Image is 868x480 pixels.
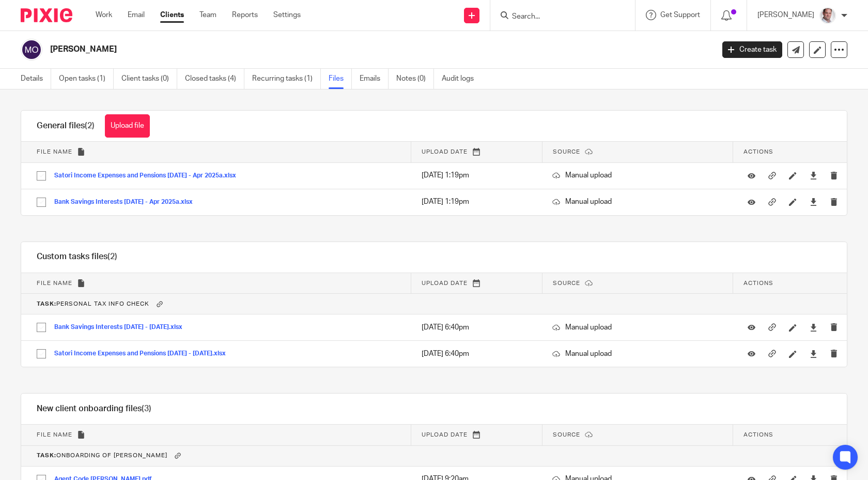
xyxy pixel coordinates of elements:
h1: Custom tasks files [37,251,117,262]
p: [DATE] 6:40pm [422,349,532,359]
a: Settings [273,10,301,20]
a: Open tasks (1) [59,69,114,89]
a: Closed tasks (4) [185,69,244,89]
span: Get Support [660,11,700,19]
span: Actions [743,280,773,286]
a: Notes (0) [396,69,434,89]
img: Pixie [21,8,72,22]
span: Personal Tax Info Check [37,301,149,307]
span: Upload date [422,280,468,286]
button: Bank Savings Interests [DATE] - [DATE].xlsx [54,324,190,331]
button: Bank Savings Interests [DATE] - Apr 2025a.xlsx [54,199,200,206]
p: Manual upload [552,349,723,359]
a: Files [329,69,352,89]
p: [DATE] 1:19pm [422,197,532,207]
input: Select [32,192,51,212]
a: Email [128,10,145,20]
a: Team [199,10,216,20]
span: Upload date [422,432,468,438]
a: Details [21,69,51,89]
span: Actions [743,432,773,438]
span: Upload date [422,149,468,155]
a: Emails [360,69,389,89]
input: Search [511,12,604,22]
p: [DATE] 1:19pm [422,170,532,181]
b: Task: [37,301,56,307]
a: Download [810,349,817,359]
h1: New client onboarding files [37,403,151,414]
span: File name [37,149,72,155]
a: Audit logs [442,69,482,89]
span: Source [553,280,580,286]
input: Select [32,344,51,364]
input: Select [32,166,51,186]
a: Work [96,10,112,20]
button: Upload file [105,114,150,138]
span: Actions [743,149,773,155]
a: Download [810,170,817,181]
p: [DATE] 6:40pm [422,322,532,333]
b: Task: [37,453,56,459]
p: Manual upload [552,322,723,333]
span: File name [37,432,72,438]
button: Satori Income Expenses and Pensions [DATE] - Apr 2025a.xlsx [54,172,244,179]
a: Clients [160,10,184,20]
img: svg%3E [21,39,42,61]
p: [PERSON_NAME] [757,10,814,20]
span: (2) [85,122,95,130]
h2: [PERSON_NAME] [50,44,576,55]
a: Client tasks (0) [121,69,177,89]
p: Manual upload [552,197,723,207]
span: Onboarding of [PERSON_NAME] [37,453,167,459]
img: Munro%20Partners-3202.jpg [819,7,836,24]
h1: General files [37,121,95,131]
a: Download [810,197,817,207]
a: Reports [232,10,258,20]
span: File name [37,280,72,286]
input: Select [32,318,51,337]
a: Download [810,322,817,333]
span: Source [553,432,580,438]
span: (3) [142,404,151,413]
a: Create task [722,41,782,58]
span: (2) [107,252,117,261]
a: Recurring tasks (1) [252,69,321,89]
span: Source [553,149,580,155]
button: Satori Income Expenses and Pensions [DATE] - [DATE].xlsx [54,350,234,357]
p: Manual upload [552,170,723,181]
